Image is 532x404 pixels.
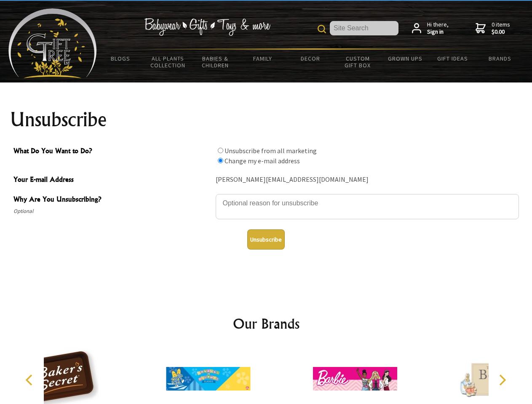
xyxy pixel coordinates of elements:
h1: Unsubscribe [10,109,522,130]
a: Babies & Children [192,50,239,74]
a: Decor [286,50,334,67]
strong: Sign in [427,28,449,36]
label: Unsubscribe from all marketing [225,146,317,155]
img: Babyware - Gifts - Toys and more... [8,8,97,78]
span: Why Are You Unsubscribing? [13,194,211,206]
span: Hi there, [427,21,449,36]
img: Babywear - Gifts - Toys & more [144,18,270,36]
textarea: Why Are You Unsubscribing? [216,194,519,219]
a: 0 items$0.00 [476,21,510,36]
button: Next [493,371,511,389]
a: BLOGS [97,50,144,67]
a: Family [239,50,287,67]
a: Gift Ideas [429,50,476,67]
h2: Our Brands [17,314,516,334]
input: Site Search [330,21,398,35]
img: product search [318,25,326,33]
a: Custom Gift Box [334,50,382,74]
span: Optional [13,206,211,216]
a: Brands [476,50,524,67]
a: Grown Ups [381,50,429,67]
span: Your E-mail Address [13,174,211,186]
strong: $0.00 [492,28,510,36]
a: Hi there,Sign in [412,21,449,36]
label: Change my e-mail address [225,157,300,165]
input: What Do You Want to Do? [218,148,223,153]
div: [PERSON_NAME][EMAIL_ADDRESS][DOMAIN_NAME] [216,173,519,186]
span: What Do You Want to Do? [13,146,211,158]
button: Unsubscribe [247,229,285,250]
a: All Plants Collection [144,50,192,74]
button: Previous [21,371,40,389]
input: What Do You Want to Do? [218,158,223,163]
span: 0 items [492,21,510,36]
